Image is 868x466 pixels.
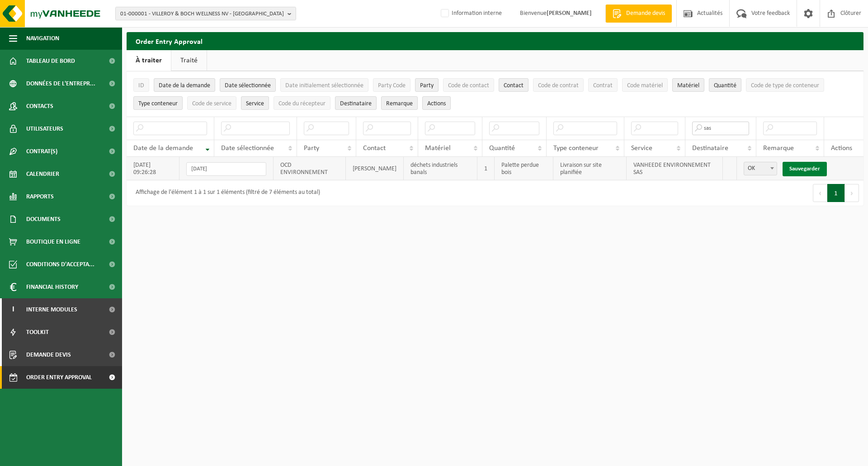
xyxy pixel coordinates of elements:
span: 01-000001 - VILLEROY & BOCH WELLNESS NV - [GEOGRAPHIC_DATA] [120,7,284,21]
span: OK [744,162,777,175]
span: Code du récepteur [278,100,325,107]
span: Date sélectionnée [225,82,271,89]
button: MatérielMatériel: Activate to sort [672,78,704,92]
span: Party [304,145,319,152]
span: Contact [504,82,524,89]
td: Palette perdue bois [495,157,553,180]
span: Boutique en ligne [26,231,80,253]
span: Remarque [386,100,413,107]
span: Utilisateurs [26,118,63,140]
button: 01-000001 - VILLEROY & BOCH WELLNESS NV - [GEOGRAPHIC_DATA] [115,7,296,20]
label: Information interne [439,7,502,20]
span: Party [420,82,434,89]
span: Matériel [677,82,699,89]
span: Conditions d'accepta... [26,253,94,276]
span: Contrat(s) [26,140,57,163]
button: Code de serviceCode de service: Activate to sort [187,96,236,110]
span: Code matériel [627,82,663,89]
button: Party CodeParty Code: Activate to sort [373,78,410,92]
button: Code de contactCode de contact: Activate to sort [443,78,494,92]
span: Date de la demande [133,145,193,152]
span: ID [138,82,144,89]
span: Type conteneur [138,100,178,107]
h2: Order Entry Approval [127,32,863,50]
td: [DATE] 09:26:28 [127,157,179,180]
button: Code matérielCode matériel: Activate to sort [622,78,668,92]
span: Contact [363,145,386,152]
span: Date de la demande [159,82,210,89]
td: Livraison sur site planifiée [553,157,627,180]
button: QuantitéQuantité: Activate to sort [709,78,741,92]
span: Destinataire [692,145,728,152]
button: ContratContrat: Activate to sort [588,78,618,92]
span: Tableau de bord [26,50,75,72]
span: Service [246,100,264,107]
button: ContactContact: Activate to sort [499,78,528,92]
span: Party Code [378,82,406,89]
span: Financial History [26,276,78,298]
button: Code de type de conteneurCode de type de conteneur: Activate to sort [746,78,824,92]
button: Actions [422,96,451,110]
span: Contacts [26,95,53,118]
span: Code de contact [448,82,489,89]
span: I [9,298,17,321]
span: Documents [26,208,61,231]
td: [PERSON_NAME] [346,157,404,180]
span: Rapports [26,185,54,208]
a: Sauvegarder [783,162,827,176]
button: RemarqueRemarque: Activate to sort [381,96,418,110]
span: Actions [427,100,446,107]
span: Toolkit [26,321,49,344]
button: DestinataireDestinataire : Activate to sort [335,96,377,110]
span: Demande devis [26,344,71,366]
span: Date initialement sélectionnée [285,82,363,89]
span: Remarque [763,145,794,152]
span: Interne modules [26,298,77,321]
a: Demande devis [605,5,672,23]
span: Matériel [425,145,451,152]
td: OCD ENVIRONNEMENT [274,157,346,180]
span: Données de l'entrepr... [26,72,95,95]
strong: [PERSON_NAME] [547,10,592,17]
button: IDID: Activate to sort [133,78,149,92]
span: Date sélectionnée [221,145,274,152]
span: Destinataire [340,100,372,107]
span: Code de contrat [538,82,579,89]
button: Code du récepteurCode du récepteur: Activate to sort [274,96,330,110]
span: Actions [831,145,852,152]
a: Traité [171,50,207,71]
span: Contrat [593,82,613,89]
button: Next [845,184,859,202]
span: OK [744,162,777,175]
td: VANHEEDE ENVIRONNEMENT SAS [627,157,723,180]
span: Quantité [489,145,515,152]
span: Code de service [192,100,231,107]
button: ServiceService: Activate to sort [241,96,269,110]
td: 1 [477,157,495,180]
span: Type conteneur [553,145,599,152]
button: 1 [827,184,845,202]
span: Demande devis [624,9,667,18]
button: Date de la demandeDate de la demande: Activate to remove sorting [154,78,215,92]
button: Previous [813,184,827,202]
span: Order entry approval [26,366,92,389]
span: Quantité [714,82,736,89]
span: Navigation [26,27,59,50]
button: Date initialement sélectionnéeDate initialement sélectionnée: Activate to sort [280,78,368,92]
td: déchets industriels banals [404,157,477,180]
a: À traiter [127,50,171,71]
button: Type conteneurType conteneur: Activate to sort [133,96,183,110]
span: Service [631,145,652,152]
button: Code de contratCode de contrat: Activate to sort [533,78,584,92]
span: Code de type de conteneur [751,82,819,89]
span: Calendrier [26,163,59,185]
div: Affichage de l'élément 1 à 1 sur 1 éléments (filtré de 7 éléments au total) [131,185,320,201]
button: PartyParty: Activate to sort [415,78,439,92]
button: Date sélectionnéeDate sélectionnée: Activate to sort [220,78,276,92]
